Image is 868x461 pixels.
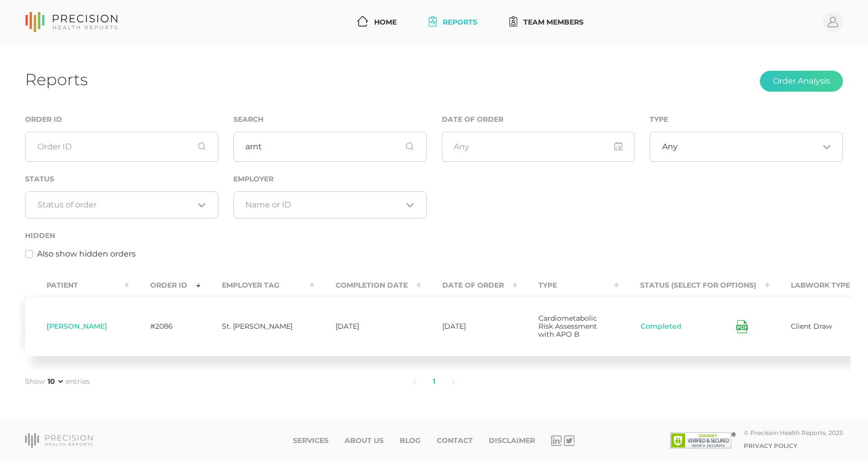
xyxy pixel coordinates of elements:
h1: Reports [25,70,88,89]
input: Search for option [38,200,194,210]
a: Disclaimer [489,436,535,445]
th: Status (Select for Options) : activate to sort column ascending [619,274,769,297]
th: Completion Date : activate to sort column ascending [314,274,421,297]
span: Any [662,142,678,152]
label: Show entries [25,376,90,387]
td: [DATE] [421,297,517,356]
td: #2086 [129,297,200,356]
a: Blog [400,436,421,445]
a: Privacy Policy [744,442,797,449]
div: Search for option [650,132,843,162]
label: Search [233,115,263,124]
div: Search for option [25,191,218,218]
label: Also show hidden orders [37,248,136,260]
label: Type [650,115,668,124]
input: Any [442,132,635,162]
a: About Us [345,436,384,445]
th: Date Of Order : activate to sort column ascending [421,274,517,297]
label: Employer [233,175,273,183]
select: Showentries [46,376,65,386]
td: St. [PERSON_NAME] [200,297,314,356]
label: Status [25,175,54,183]
label: Date of Order [442,115,503,124]
a: Home [353,13,401,32]
td: [DATE] [314,297,421,356]
a: Team Members [505,13,588,32]
input: First or Last Name [233,132,427,162]
button: Order Analysis [760,71,843,92]
th: Employer Tag : activate to sort column ascending [200,274,314,297]
div: © Precision Health Reports, 2025 [744,429,843,436]
input: Order ID [25,132,218,162]
th: Type : activate to sort column ascending [517,274,619,297]
label: Hidden [25,232,55,240]
a: Services [293,436,329,445]
input: Search for option [245,200,402,210]
span: [PERSON_NAME] [47,322,107,331]
button: Completed [640,322,682,332]
a: Reports [425,13,481,32]
input: Search for option [678,142,819,152]
a: Contact [437,436,473,445]
span: Client Draw [791,322,832,331]
span: Cardiometabolic Risk Assessment with APO B [538,314,597,339]
label: Order ID [25,115,62,124]
th: Patient : activate to sort column ascending [25,274,129,297]
img: SSL site seal - click to verify [670,432,736,448]
th: Order ID : activate to sort column ascending [129,274,200,297]
th: Labwork Type : activate to sort column ascending [769,274,863,297]
div: Search for option [233,191,427,218]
